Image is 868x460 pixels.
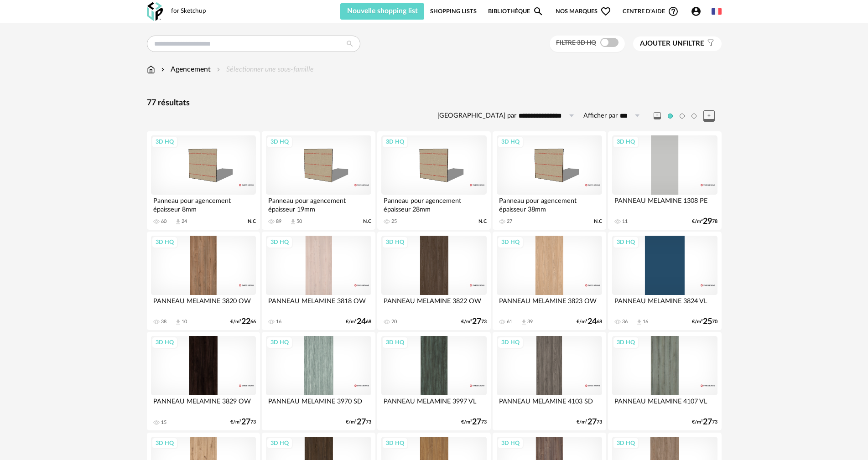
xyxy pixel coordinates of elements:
img: svg+xml;base64,PHN2ZyB3aWR0aD0iMTYiIGhlaWdodD0iMTciIHZpZXdCb3g9IjAgMCAxNiAxNyIgZmlsbD0ibm9uZSIgeG... [147,64,155,75]
img: fr [712,6,722,16]
a: 3D HQ PANNEAU MELAMINE 3970 SD €/m²2773 [262,332,375,430]
div: PANNEAU MELAMINE 3824 VL [612,295,717,313]
a: 3D HQ PANNEAU MELAMINE 3820 OW 38 Download icon 10 €/m²2266 [147,232,260,330]
div: 39 [527,319,533,325]
div: 16 [276,319,281,325]
img: OXP [147,2,163,21]
span: N.C [478,218,487,225]
span: Download icon [175,218,182,225]
div: 3D HQ [497,437,524,449]
div: 27 [507,218,512,225]
div: 16 [643,319,648,325]
span: 27 [472,319,481,325]
span: Centre d'aideHelp Circle Outline icon [623,6,679,17]
span: 27 [472,419,481,425]
div: Panneau pour agencement épaisseur 8mm [151,195,256,213]
div: €/m² 73 [692,419,717,425]
a: 3D HQ PANNEAU MELAMINE 3822 OW 20 €/m²2773 [377,232,490,330]
div: 60 [161,218,166,225]
label: [GEOGRAPHIC_DATA] par [437,112,516,120]
div: 10 [182,319,187,325]
div: 77 résultats [147,98,722,109]
div: 3D HQ [151,437,178,449]
div: 3D HQ [382,437,408,449]
div: 3D HQ [266,437,293,449]
div: 3D HQ [382,136,408,148]
div: 15 [161,419,166,426]
span: 22 [241,319,250,325]
span: Ajouter un [640,40,683,47]
span: Account Circle icon [691,6,702,17]
div: €/m² 73 [346,419,371,425]
span: Download icon [520,319,527,326]
div: Panneau pour agencement épaisseur 28mm [381,195,486,213]
div: 3D HQ [382,236,408,248]
div: 3D HQ [151,336,178,348]
div: PANNEAU MELAMINE 3823 OW [497,295,602,313]
span: N.C [248,218,256,225]
div: PANNEAU MELAMINE 3970 SD [266,395,371,413]
div: 3D HQ [497,336,524,348]
div: for Sketchup [171,7,206,16]
span: 27 [587,419,597,425]
span: 27 [357,419,366,425]
span: Nouvelle shopping list [347,7,418,15]
div: PANNEAU MELAMINE 4107 VL [612,395,717,413]
span: 27 [703,419,712,425]
div: €/m² 68 [346,319,371,325]
div: 61 [507,319,512,325]
div: 3D HQ [497,236,524,248]
div: Agencement [159,64,211,75]
a: 3D HQ PANNEAU MELAMINE 3824 VL 36 Download icon 16 €/m²2570 [608,232,721,330]
div: €/m² 68 [577,319,602,325]
span: filtre [640,39,704,48]
a: 3D HQ PANNEAU MELAMINE 3829 OW 15 €/m²2773 [147,332,260,430]
div: €/m² 73 [577,419,602,425]
a: BibliothèqueMagnify icon [488,3,544,20]
div: 3D HQ [266,336,293,348]
div: 11 [622,218,628,225]
a: 3D HQ PANNEAU MELAMINE 3997 VL €/m²2773 [377,332,490,430]
div: 25 [391,218,397,225]
span: N.C [594,218,602,225]
div: PANNEAU MELAMINE 3818 OW [266,295,371,313]
span: N.C [363,218,371,225]
span: Magnify icon [533,6,544,17]
div: 3D HQ [613,136,639,148]
button: Ajouter unfiltre Filter icon [633,36,722,51]
div: Panneau pour agencement épaisseur 19mm [266,195,371,213]
span: Nos marques [556,3,611,20]
a: 3D HQ PANNEAU MELAMINE 1308 PE 11 €/m²2978 [608,131,721,230]
img: svg+xml;base64,PHN2ZyB3aWR0aD0iMTYiIGhlaWdodD0iMTYiIHZpZXdCb3g9IjAgMCAxNiAxNiIgZmlsbD0ibm9uZSIgeG... [159,64,166,75]
div: PANNEAU MELAMINE 1308 PE [612,195,717,213]
a: Shopping Lists [430,3,477,20]
div: 24 [182,218,187,225]
div: €/m² 78 [692,218,717,225]
div: €/m² 66 [230,319,256,325]
div: Panneau pour agencement épaisseur 38mm [497,195,602,213]
div: PANNEAU MELAMINE 3829 OW [151,395,256,413]
span: Download icon [636,319,643,326]
span: Download icon [175,319,182,326]
div: PANNEAU MELAMINE 3997 VL [381,395,486,413]
span: Filter icon [704,39,715,48]
a: 3D HQ Panneau pour agencement épaisseur 8mm 60 Download icon 24 N.C [147,131,260,230]
span: 24 [357,319,366,325]
a: 3D HQ PANNEAU MELAMINE 4103 SD €/m²2773 [493,332,606,430]
div: 36 [622,319,628,325]
div: 3D HQ [613,336,639,348]
div: 3D HQ [266,136,293,148]
span: 27 [241,419,250,425]
a: 3D HQ Panneau pour agencement épaisseur 28mm 25 N.C [377,131,490,230]
div: PANNEAU MELAMINE 4103 SD [497,395,602,413]
div: €/m² 73 [230,419,256,425]
div: PANNEAU MELAMINE 3820 OW [151,295,256,313]
span: Help Circle Outline icon [668,6,679,17]
div: 3D HQ [266,236,293,248]
div: 3D HQ [613,437,639,449]
span: Account Circle icon [691,6,706,17]
div: 3D HQ [382,336,408,348]
span: Heart Outline icon [600,6,611,17]
div: 3D HQ [151,236,178,248]
span: Download icon [290,218,296,225]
